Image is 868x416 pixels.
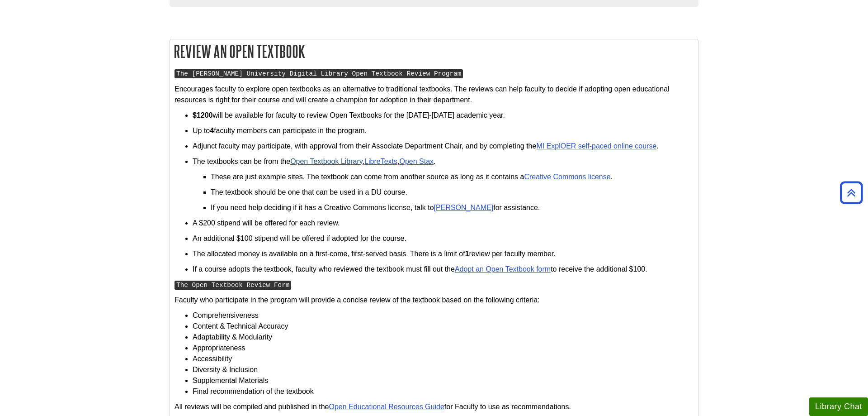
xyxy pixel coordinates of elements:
li: Supplemental Materials [193,375,693,386]
p: The allocated money is available on a first-come, first-served basis. There is a limit of review ... [193,249,693,259]
p: A $200 stipend will be offered for each review. [193,218,693,229]
a: Creative Commons license [524,173,610,181]
li: Final recommendation of the textbook [193,386,693,397]
a: LibreTexts [364,158,397,165]
a: Open Educational Resources Guide [329,403,444,411]
h2: Review an Open Textbook [170,39,698,63]
p: Adjunct faculty may participate, with approval from their Associate Department Chair, and by comp... [193,141,693,152]
strong: 4 [210,127,214,134]
p: will be available for faculty to review Open Textbooks for the [DATE]-[DATE] academic year. [193,110,693,121]
li: Accessibility [193,354,693,364]
a: Back to Top [837,186,866,199]
strong: 1 [465,250,469,258]
li: Content & Technical Accuracy [193,321,693,332]
a: Adopt an Open Textbook form [455,265,551,273]
li: Diversity & Inclusion [193,364,693,375]
kbd: The [PERSON_NAME] University Digital Library Open Textbook Review Program [175,69,463,78]
p: Encourages faculty to explore open textbooks as an alternative to traditional textbooks. The revi... [175,84,693,105]
button: Library Chat [809,397,868,416]
p: The textbooks can be from the , , . [193,156,693,167]
p: If you need help deciding if it has a Creative Commons license, talk to for assistance. [211,202,693,213]
p: The textbook should be one that can be used in a DU course. [211,187,693,198]
a: [PERSON_NAME] [434,204,494,211]
a: MI ExplOER self-paced online course [536,142,656,150]
p: If a course adopts the textbook, faculty who reviewed the textbook must fill out the to receive t... [193,264,693,275]
li: Adaptability & Modularity [193,332,693,343]
p: Faculty who participate in the program will provide a concise review of the textbook based on the... [175,295,693,306]
p: These are just example sites. The textbook can come from another source as long as it contains a . [211,172,693,182]
li: Appropriateness [193,343,693,354]
a: Open Textbook Library [290,158,363,165]
strong: $1200 [193,111,213,119]
li: Comprehensiveness [193,310,693,321]
p: An additional $100 stipend will be offered if adopted for the course. [193,233,693,244]
p: Up to faculty members can participate in the program. [193,125,693,136]
p: All reviews will be compiled and published in the for Faculty to use as recommendations. [175,402,693,412]
kbd: The Open Textbook Review Form [175,281,291,290]
a: Open Stax [399,158,434,165]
